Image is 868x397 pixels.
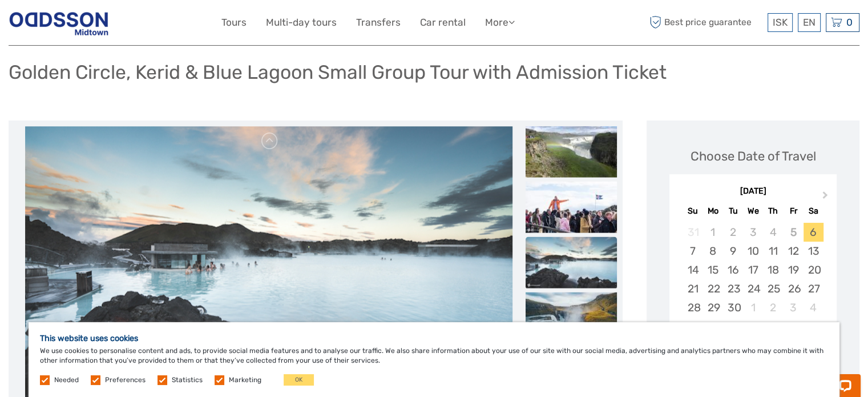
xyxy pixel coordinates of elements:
[683,242,703,260] div: Choose Sunday, September 7th, 2025
[40,334,828,343] h5: This website uses cookies
[266,14,337,31] a: Multi-day tours
[526,236,617,288] img: 145d8319ebba4a16bb448717f742f61c_slider_thumbnail.jpeg
[172,375,203,385] label: Statistics
[763,298,783,317] div: Choose Thursday, October 2nd, 2025
[105,375,146,385] label: Preferences
[723,279,743,298] div: Choose Tuesday, September 23rd, 2025
[526,292,617,343] img: 6379ec51912245e79ae041a34b7adb3d_slider_thumbnail.jpeg
[221,14,247,31] a: Tours
[29,322,839,397] div: We use cookies to personalise content and ads, to provide social media features and to analyse ou...
[673,223,833,336] div: month 2025-09
[131,18,145,31] button: Open LiveChat chat widget
[9,61,667,84] h1: Golden Circle, Kerid & Blue Lagoon Small Group Tour with Admission Ticket
[804,298,823,317] div: Choose Saturday, October 4th, 2025
[763,279,783,298] div: Choose Thursday, September 25th, 2025
[723,203,743,219] div: Tu
[804,223,823,242] div: Choose Saturday, September 6th, 2025
[703,203,723,219] div: Mo
[763,242,783,260] div: Choose Thursday, September 11th, 2025
[284,374,314,386] button: OK
[804,318,823,336] div: Choose Saturday, October 11th, 2025
[743,279,763,298] div: Choose Wednesday, September 24th, 2025
[647,13,765,32] span: Best price guarantee
[703,279,723,298] div: Choose Monday, September 22nd, 2025
[683,223,703,242] div: Not available Sunday, August 31st, 2025
[783,223,803,242] div: Not available Friday, September 5th, 2025
[804,279,823,298] div: Choose Saturday, September 27th, 2025
[743,242,763,260] div: Choose Wednesday, September 10th, 2025
[783,298,803,317] div: Choose Friday, October 3rd, 2025
[54,375,79,385] label: Needed
[783,279,803,298] div: Choose Friday, September 26th, 2025
[703,298,723,317] div: Choose Monday, September 29th, 2025
[763,260,783,279] div: Choose Thursday, September 18th, 2025
[804,242,823,260] div: Choose Saturday, September 13th, 2025
[9,9,109,37] img: Reykjavik Residence
[485,14,515,31] a: More
[763,203,783,219] div: Th
[683,260,703,279] div: Choose Sunday, September 14th, 2025
[703,223,723,242] div: Not available Monday, September 1st, 2025
[783,318,803,336] div: Choose Friday, October 10th, 2025
[763,318,783,336] div: Choose Thursday, October 9th, 2025
[703,242,723,260] div: Choose Monday, September 8th, 2025
[804,260,823,279] div: Choose Saturday, September 20th, 2025
[420,14,466,31] a: Car rental
[743,203,763,219] div: We
[683,279,703,298] div: Choose Sunday, September 21st, 2025
[817,189,835,207] button: Next Month
[723,242,743,260] div: Choose Tuesday, September 9th, 2025
[723,260,743,279] div: Choose Tuesday, September 16th, 2025
[743,298,763,317] div: Choose Wednesday, October 1st, 2025
[356,14,401,31] a: Transfers
[669,186,837,198] div: [DATE]
[703,260,723,279] div: Choose Monday, September 15th, 2025
[743,318,763,336] div: Choose Wednesday, October 8th, 2025
[16,20,129,29] p: Chat now
[723,223,743,242] div: Not available Tuesday, September 2nd, 2025
[845,17,854,28] span: 0
[683,318,703,336] div: Choose Sunday, October 5th, 2025
[526,181,617,232] img: 480d7881ebe5477daee8b1a97053b8e9_slider_thumbnail.jpeg
[743,223,763,242] div: Not available Wednesday, September 3rd, 2025
[783,242,803,260] div: Choose Friday, September 12th, 2025
[773,17,788,28] span: ISK
[229,375,261,385] label: Marketing
[804,203,823,219] div: Sa
[683,298,703,317] div: Choose Sunday, September 28th, 2025
[691,147,816,165] div: Choose Date of Travel
[783,260,803,279] div: Choose Friday, September 19th, 2025
[703,318,723,336] div: Choose Monday, October 6th, 2025
[526,126,617,177] img: 76eb495e1aed4192a316e241461509b3_slider_thumbnail.jpeg
[683,203,703,219] div: Su
[763,223,783,242] div: Not available Thursday, September 4th, 2025
[783,203,803,219] div: Fr
[743,260,763,279] div: Choose Wednesday, September 17th, 2025
[798,13,821,32] div: EN
[723,318,743,336] div: Choose Tuesday, October 7th, 2025
[723,298,743,317] div: Choose Tuesday, September 30th, 2025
